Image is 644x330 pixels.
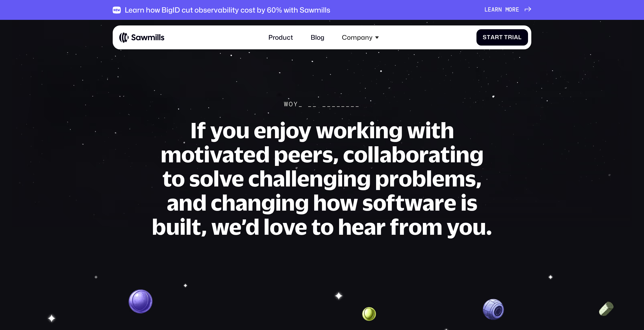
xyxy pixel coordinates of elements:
[483,34,487,41] span: S
[488,7,491,13] span: e
[491,7,495,13] span: a
[485,7,488,13] span: L
[512,7,516,13] span: r
[498,7,502,13] span: n
[487,34,491,41] span: t
[342,34,373,41] div: Company
[476,29,528,45] a: StartTrial
[508,34,512,41] span: r
[495,7,498,13] span: r
[151,118,493,239] h1: If you enjoy working with motivated peers, collaborating to solve challenging problems, and chang...
[516,7,519,13] span: e
[518,34,522,41] span: l
[499,34,503,41] span: t
[491,34,495,41] span: a
[306,29,329,46] a: Blog
[509,7,512,13] span: o
[337,29,384,46] div: Company
[495,34,499,41] span: r
[512,34,514,41] span: i
[284,101,360,108] div: Woy_ __ ________
[514,34,518,41] span: a
[125,6,330,14] div: Learn how BigID cut observability cost by 60% with Sawmills
[263,29,298,46] a: Product
[485,7,531,13] a: Learnmore
[505,7,509,13] span: m
[504,34,508,41] span: T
